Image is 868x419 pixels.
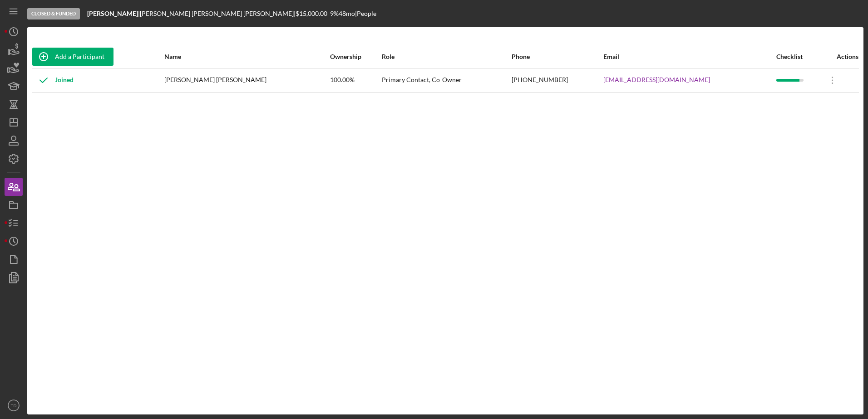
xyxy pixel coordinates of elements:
[32,48,113,66] button: Add a Participant
[382,53,511,60] div: Role
[330,69,381,92] div: 100.00%
[339,10,355,17] div: 48 mo
[355,10,376,17] div: | People
[603,53,775,60] div: Email
[87,10,138,17] b: [PERSON_NAME]
[330,10,339,17] div: 9 %
[27,8,80,19] div: Closed & Funded
[11,403,17,408] text: TD
[164,69,329,92] div: [PERSON_NAME] [PERSON_NAME]
[164,53,329,60] div: Name
[140,10,296,17] div: [PERSON_NAME] [PERSON_NAME] [PERSON_NAME] |
[821,53,858,60] div: Actions
[296,10,330,17] div: $15,000.00
[776,53,821,60] div: Checklist
[382,69,511,92] div: Primary Contact, Co-Owner
[603,76,710,83] a: [EMAIL_ADDRESS][DOMAIN_NAME]
[512,69,602,92] div: [PHONE_NUMBER]
[32,69,74,92] div: Joined
[5,396,23,414] button: TD
[87,10,140,17] div: |
[55,48,104,66] div: Add a Participant
[330,53,381,60] div: Ownership
[837,379,859,401] iframe: Intercom live chat
[512,53,602,60] div: Phone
